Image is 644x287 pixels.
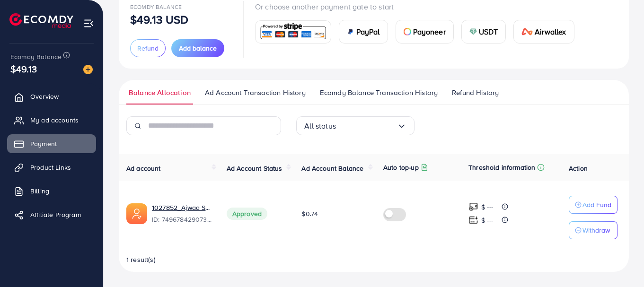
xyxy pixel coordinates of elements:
img: top-up amount [468,215,478,225]
a: Overview [7,87,96,106]
a: Payment [7,134,96,153]
span: Affiliate Program [30,210,81,219]
span: Action [569,164,588,173]
span: Ad Account Transaction History [205,87,306,98]
a: Billing [7,182,96,200]
img: logo [9,13,73,28]
span: Ad account [126,164,161,173]
img: top-up amount [468,202,478,212]
img: card [404,28,411,35]
div: <span class='underline'>1027852_Ajwaa Shahid_1745481121173</span></br>7496784290739617809 [152,203,212,225]
span: Product Links [30,163,71,172]
a: My ad accounts [7,111,96,130]
button: Add balance [171,39,224,57]
img: ic-ads-acc.e4c84228.svg [126,203,147,224]
img: menu [83,18,94,29]
a: cardPayoneer [396,20,454,43]
p: $ --- [481,215,493,226]
a: card [255,20,331,43]
span: $49.13 [10,62,37,76]
div: Search for option [296,116,415,135]
p: Or choose another payment gate to start [255,1,582,12]
img: card [347,28,354,35]
span: Ecomdy Balance [10,52,62,61]
p: $49.13 USD [130,14,189,25]
span: Refund [137,43,159,53]
a: cardUSDT [461,20,506,43]
span: Ad Account Status [227,164,282,173]
a: Product Links [7,158,96,177]
span: Ad Account Balance [301,164,363,173]
button: Withdraw [569,221,618,239]
span: Payment [30,139,57,148]
span: Airwallex [535,26,566,37]
img: card [521,28,533,35]
a: cardPayPal [339,20,388,43]
p: Add Fund [582,199,611,210]
span: Ecomdy Balance Transaction History [320,87,438,98]
span: My ad accounts [30,115,79,125]
span: Balance Allocation [129,87,191,98]
span: 1 result(s) [126,255,156,264]
span: Approved [227,208,267,220]
img: card [469,28,477,35]
span: All status [304,119,336,133]
p: Withdraw [582,225,610,236]
span: ID: 7496784290739617809 [152,215,212,224]
a: cardAirwallex [513,20,574,43]
p: $ --- [481,201,493,213]
p: Threshold information [468,162,535,173]
span: Billing [30,186,49,196]
span: Add balance [179,43,217,53]
a: Affiliate Program [7,205,96,224]
iframe: Chat [604,244,637,280]
img: image [83,65,93,74]
span: USDT [479,26,498,37]
p: Auto top-up [383,162,419,173]
span: Payoneer [413,26,446,37]
span: Refund History [452,87,499,98]
button: Add Fund [569,196,618,214]
span: PayPal [356,26,380,37]
a: 1027852_Ajwaa Shahid_1745481121173 [152,203,212,212]
span: Ecomdy Balance [130,3,182,11]
span: $0.74 [301,209,318,218]
span: Overview [30,92,59,101]
img: card [258,22,328,42]
button: Refund [130,39,166,57]
input: Search for option [336,119,397,133]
